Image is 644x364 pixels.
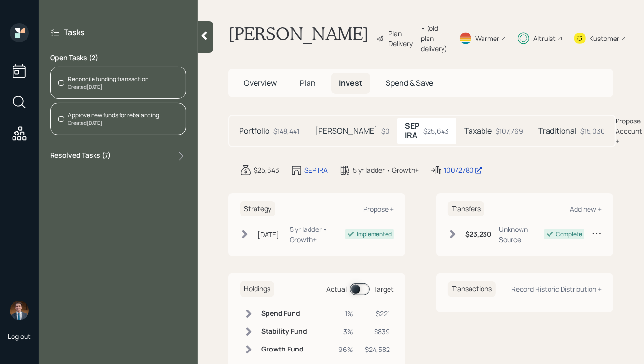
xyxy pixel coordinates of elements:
[374,284,394,294] div: Target
[365,344,390,354] div: $24,582
[448,201,484,217] h6: Transfers
[339,78,362,88] span: Invest
[64,27,85,38] label: Tasks
[363,204,394,214] div: Propose +
[68,75,148,83] div: Reconcile funding transaction
[338,326,353,337] div: 3%
[68,111,159,120] div: Approve new funds for rebalancing
[8,332,31,341] div: Log out
[254,165,279,175] div: $25,643
[538,126,577,135] h5: Traditional
[381,126,389,136] div: $0
[239,126,269,135] h5: Portfolio
[244,78,277,88] span: Overview
[257,229,279,240] div: [DATE]
[556,230,582,239] div: Complete
[338,309,353,319] div: 1%
[228,23,369,54] h1: [PERSON_NAME]
[357,230,392,239] div: Implemented
[405,121,419,140] h5: SEP IRA
[511,284,602,294] div: Record Historic Distribution +
[570,204,602,214] div: Add new +
[50,150,111,162] label: Resolved Tasks ( 7 )
[261,345,307,353] h6: Growth Fund
[533,33,556,43] div: Altruist
[240,201,275,217] h6: Strategy
[465,230,491,239] h6: $23,230
[444,165,483,175] div: 10072780
[261,310,307,318] h6: Spend Fund
[423,126,449,136] div: $25,643
[326,284,347,294] div: Actual
[475,33,499,43] div: Warmer
[290,224,345,244] div: 5 yr ladder • Growth+
[353,165,419,175] div: 5 yr ladder • Growth+
[616,116,642,146] div: Propose Account +
[50,53,186,63] label: Open Tasks ( 2 )
[68,120,159,127] div: Created [DATE]
[386,78,433,88] span: Spend & Save
[365,326,390,337] div: $839
[304,165,328,175] div: SEP IRA
[580,126,605,136] div: $15,030
[496,126,523,136] div: $107,769
[315,126,377,135] h5: [PERSON_NAME]
[273,126,299,136] div: $148,441
[365,309,390,319] div: $221
[448,281,496,297] h6: Transactions
[421,23,447,54] div: • (old plan-delivery)
[499,224,544,244] div: Unknown Source
[68,83,148,91] div: Created [DATE]
[590,33,619,43] div: Kustomer
[464,126,492,135] h5: Taxable
[240,281,274,297] h6: Holdings
[261,327,307,336] h6: Stability Fund
[10,301,29,320] img: hunter_neumayer.jpg
[300,78,316,88] span: Plan
[338,344,353,354] div: 96%
[389,28,416,49] div: Plan Delivery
